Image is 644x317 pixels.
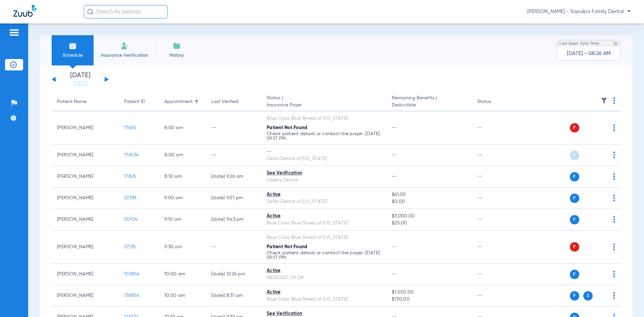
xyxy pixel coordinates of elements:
[87,9,93,15] img: Search Icon
[261,93,386,111] th: Status |
[159,230,206,264] td: 9:30 AM
[99,52,151,59] span: Insurance Verification
[392,174,397,179] span: --
[124,153,139,157] span: 176534
[124,98,145,105] div: Patient ID
[159,264,206,285] td: 10:00 AM
[164,98,201,105] div: Appointment
[267,220,381,227] div: Blue Cross Blue Shield of [US_STATE]
[206,209,261,230] td: [DATE] 9:43 PM
[472,166,517,188] td: --
[206,111,261,145] td: --
[206,145,261,166] td: --
[570,215,579,224] span: P
[206,166,261,188] td: [DATE] 9:26 AM
[173,42,181,50] img: History
[121,42,129,50] img: Manual Insurance Verification
[267,102,381,109] span: Insurance Payer
[613,216,615,223] img: group-dot-blue.svg
[206,264,261,285] td: [DATE] 12:26 PM
[392,245,397,249] span: --
[206,230,261,264] td: --
[124,293,140,298] span: 138854
[211,98,256,105] div: Last Verified
[57,98,113,105] div: Patient Name
[52,209,119,230] td: [PERSON_NAME]
[267,170,381,177] div: See Verification
[392,213,466,220] span: $3,000.00
[57,52,89,59] span: Schedule
[267,234,381,241] div: Blue Cross Blue Shield of [US_STATE]
[386,93,472,111] th: Remaining Benefits |
[472,93,517,111] th: Status
[69,42,77,50] img: Schedule
[124,272,140,276] span: 102854
[267,191,381,198] div: Active
[472,145,517,166] td: --
[559,40,600,47] span: Last Appt. Sync Time:
[610,285,644,317] iframe: Chat Widget
[124,245,136,249] span: 27135
[472,264,517,285] td: --
[267,148,381,155] div: --
[392,153,397,157] span: --
[9,29,19,37] img: hamburger-icon
[570,123,579,133] span: P
[267,177,381,184] div: Liberty Dental
[613,41,618,46] img: last sync help info
[392,102,466,109] span: Deductible
[84,5,168,18] input: Search for patients
[392,220,466,227] span: $25.00
[613,97,615,104] img: group-dot-blue.svg
[613,195,615,201] img: group-dot-blue.svg
[613,173,615,180] img: group-dot-blue.svg
[570,270,579,279] span: P
[206,285,261,307] td: [DATE] 8:31 AM
[527,8,631,15] span: [PERSON_NAME] - Sapulpa Family Dental
[267,251,381,260] p: Check patient details or contact the payer. [DATE] 09:17 PM.
[267,274,381,281] div: MEDICAID OF OK
[567,50,611,57] span: [DATE] - 08:26 AM
[267,267,381,274] div: Active
[570,242,579,252] span: P
[613,124,615,131] img: group-dot-blue.svg
[52,230,119,264] td: [PERSON_NAME]
[570,172,579,181] span: P
[392,198,466,205] span: $0.00
[124,125,136,130] span: 17655
[267,289,381,296] div: Active
[124,217,138,222] span: 50934
[52,111,119,145] td: [PERSON_NAME]
[52,188,119,209] td: [PERSON_NAME]
[392,272,397,276] span: --
[583,291,593,301] span: S
[267,125,307,130] span: Patient Not Found
[124,174,136,179] span: 17825
[267,131,381,141] p: Check patient details or contact the payer. [DATE] 09:17 PM.
[472,188,517,209] td: --
[159,188,206,209] td: 9:00 AM
[159,111,206,145] td: 8:00 AM
[159,209,206,230] td: 9:10 AM
[267,213,381,220] div: Active
[267,296,381,303] div: Blue Cross Blue Shield of [US_STATE]
[211,98,238,105] div: Last Verified
[52,264,119,285] td: [PERSON_NAME]
[392,296,466,303] span: $150.00
[164,98,193,105] div: Appointment
[392,125,397,130] span: --
[124,196,136,200] span: 22339
[267,155,381,162] div: Delta Dental of [US_STATE]
[570,194,579,203] span: P
[159,145,206,166] td: 8:00 AM
[13,5,37,17] img: Zuub Logo
[60,72,100,87] li: [DATE]
[570,151,579,160] span: P
[52,145,119,166] td: [PERSON_NAME]
[267,198,381,205] div: Delta Dental of [US_STATE]
[52,285,119,307] td: [PERSON_NAME]
[60,80,100,87] a: [DATE]
[601,97,607,104] img: filter.svg
[52,166,119,188] td: [PERSON_NAME]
